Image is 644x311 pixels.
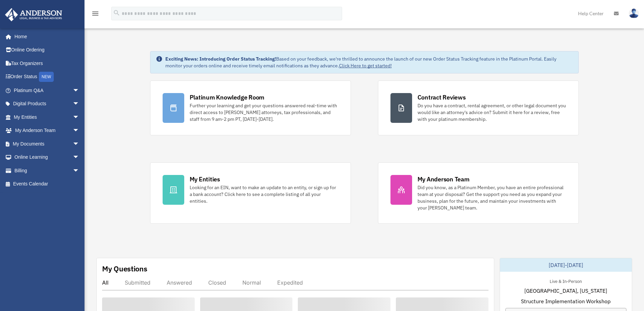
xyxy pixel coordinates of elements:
div: Did you know, as a Platinum Member, you have an entire professional team at your disposal? Get th... [418,184,566,211]
a: Digital Productsarrow_drop_down [5,97,90,111]
div: My Entities [190,175,220,183]
div: Closed [208,279,226,286]
div: Live & In-Person [544,277,587,284]
a: Contract Reviews Do you have a contract, rental agreement, or other legal document you would like... [378,81,579,135]
div: My Questions [102,264,147,274]
div: Contract Reviews [418,93,466,102]
a: My Entities Looking for an EIN, want to make an update to an entity, or sign up for a bank accoun... [150,162,351,224]
div: All [102,279,109,286]
span: arrow_drop_down [73,151,86,164]
div: Platinum Knowledge Room [190,93,265,102]
div: Based on your feedback, we're thrilled to announce the launch of our new Order Status Tracking fe... [165,55,573,69]
span: arrow_drop_down [73,164,86,178]
img: Anderson Advisors Platinum Portal [3,8,64,21]
div: [DATE]-[DATE] [500,258,632,272]
a: My Anderson Team Did you know, as a Platinum Member, you have an entire professional team at your... [378,162,579,224]
i: menu [91,9,99,18]
a: Tax Organizers [5,57,90,70]
a: Billingarrow_drop_down [5,164,90,177]
div: Further your learning and get your questions answered real-time with direct access to [PERSON_NAM... [190,102,338,123]
strong: Exciting News: Introducing Order Status Tracking! [165,56,276,62]
i: search [113,9,120,17]
div: NEW [39,72,54,82]
span: arrow_drop_down [73,110,86,124]
div: Looking for an EIN, want to make an update to an entity, or sign up for a bank account? Click her... [190,184,338,204]
div: Normal [242,279,261,286]
div: Do you have a contract, rental agreement, or other legal document you would like an attorney's ad... [418,102,566,123]
a: Platinum Knowledge Room Further your learning and get your questions answered real-time with dire... [150,81,351,135]
a: My Entitiesarrow_drop_down [5,110,90,124]
a: My Documentsarrow_drop_down [5,137,90,151]
div: Answered [167,279,192,286]
a: Order StatusNEW [5,70,90,84]
div: Submitted [125,279,150,286]
img: User Pic [629,8,639,18]
span: arrow_drop_down [73,97,86,111]
a: Home [5,30,86,43]
div: Expedited [277,279,303,286]
span: [GEOGRAPHIC_DATA], [US_STATE] [524,287,607,295]
a: Platinum Q&Aarrow_drop_down [5,84,90,97]
a: menu [91,12,99,18]
div: My Anderson Team [418,175,470,183]
a: Click Here to get started! [339,63,392,69]
a: Online Learningarrow_drop_down [5,151,90,164]
span: arrow_drop_down [73,137,86,151]
span: arrow_drop_down [73,84,86,97]
a: Online Ordering [5,43,90,57]
a: Events Calendar [5,177,90,191]
a: My Anderson Teamarrow_drop_down [5,124,90,137]
span: Structure Implementation Workshop [521,297,611,305]
span: arrow_drop_down [73,124,86,138]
